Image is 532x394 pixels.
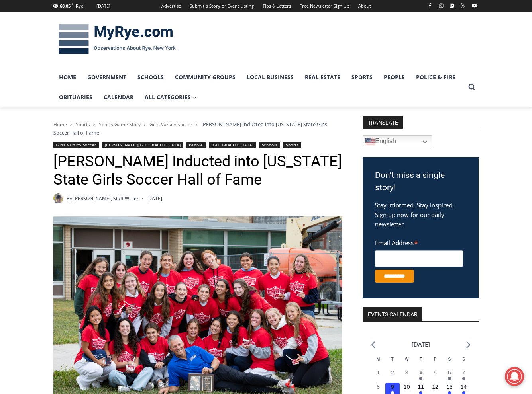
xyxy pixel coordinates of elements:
[412,339,430,350] li: [DATE]
[432,384,438,390] time: 12
[76,2,83,10] div: Rye
[53,121,327,136] span: [PERSON_NAME] Inducted into [US_STATE] State Girls Soccer Hall of Fame
[462,369,465,376] time: 7
[53,87,98,107] a: Obituaries
[144,122,146,127] span: >
[442,356,457,369] div: Saturday
[414,356,428,369] div: Thursday
[434,357,436,361] span: F
[145,93,196,101] span: All Categories
[93,122,96,127] span: >
[447,1,457,10] a: Linkedin
[448,377,451,380] em: Has events
[385,356,400,369] div: Tuesday
[196,122,198,127] span: >
[147,195,162,202] time: [DATE]
[448,369,451,376] time: 6
[466,341,471,349] a: Next month
[461,384,467,390] time: 14
[425,1,435,10] a: Facebook
[149,121,192,128] a: Girls Varsity Soccer
[371,369,385,383] button: 1
[241,67,299,87] a: Local Business
[385,369,400,383] button: 2
[96,2,110,10] div: [DATE]
[72,2,73,6] span: F
[76,121,90,128] a: Sports
[53,193,63,203] img: (PHOTO: MyRye.com 2024 Head Intern, Editor and now Staff Writer Charlie Morris. Contributed.)Char...
[169,67,241,87] a: Community Groups
[446,384,453,390] time: 13
[60,3,71,9] span: 68.05
[67,195,72,202] span: By
[414,369,428,383] button: 4 Has events
[363,307,422,321] h2: Events Calendar
[53,152,342,189] h1: [PERSON_NAME] Inducted into [US_STATE] State Girls Soccer Hall of Fame
[400,369,414,383] button: 3
[53,121,67,128] a: Home
[419,369,422,376] time: 4
[377,369,380,376] time: 1
[375,200,467,229] p: Stay informed. Stay inspired. Sign up now for our daily newsletter.
[391,369,394,376] time: 2
[73,195,139,202] a: [PERSON_NAME], Staff Writer
[405,357,408,361] span: W
[410,67,461,87] a: Police & Fire
[434,369,437,376] time: 5
[469,1,479,10] a: YouTube
[375,235,463,249] label: Email Address
[420,357,422,361] span: T
[99,121,141,128] a: Sports Game Story
[400,356,414,369] div: Wednesday
[391,384,394,390] time: 9
[457,369,471,383] button: 7 Has events
[365,137,375,146] img: en
[132,67,169,87] a: Schools
[371,341,375,349] a: Previous month
[363,135,432,148] a: English
[283,142,301,148] a: Sports
[139,87,202,107] a: All Categories
[465,80,479,94] button: View Search Form
[462,357,465,361] span: S
[82,67,132,87] a: Government
[209,142,256,148] a: [GEOGRAPHIC_DATA]
[53,67,82,87] a: Home
[186,142,206,148] a: People
[102,142,183,148] a: [PERSON_NAME][GEOGRAPHIC_DATA]
[377,357,380,361] span: M
[428,369,442,383] button: 5
[346,67,378,87] a: Sports
[419,377,422,380] em: Has events
[457,356,471,369] div: Sunday
[448,357,451,361] span: S
[418,384,424,390] time: 11
[462,377,465,380] em: Has events
[405,369,408,376] time: 3
[53,142,99,148] a: Girls Varsity Soccer
[458,1,468,10] a: X
[53,193,63,203] a: Author image
[377,384,380,390] time: 8
[259,142,280,148] a: Schools
[391,357,394,361] span: T
[53,120,342,137] nav: Breadcrumbs
[375,169,467,194] h3: Don't miss a single story!
[442,369,457,383] button: 6 Has events
[98,87,139,107] a: Calendar
[363,116,403,129] strong: TRANSLATE
[299,67,346,87] a: Real Estate
[53,67,465,107] nav: Primary Navigation
[378,67,410,87] a: People
[428,356,442,369] div: Friday
[404,384,410,390] time: 10
[436,1,446,10] a: Instagram
[53,19,181,60] img: MyRye.com
[371,356,385,369] div: Monday
[70,122,73,127] span: >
